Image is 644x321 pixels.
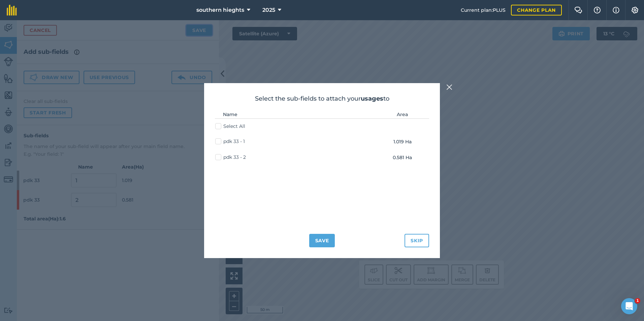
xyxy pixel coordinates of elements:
button: Save [309,234,335,247]
a: Change plan [511,5,562,15]
span: Current plan : PLUS [461,6,506,14]
label: pdk 33 - 1 [215,138,245,145]
strong: usages [361,95,383,102]
img: A question mark icon [593,7,601,13]
td: 1.019 Ha [376,134,429,149]
th: Area [376,110,429,119]
label: pdk 33 - 2 [215,154,246,161]
td: 0.581 Ha [376,150,429,165]
span: 2025 [262,6,275,14]
th: Name [215,110,376,119]
img: svg+xml;base64,PHN2ZyB4bWxucz0iaHR0cDovL3d3dy53My5vcmcvMjAwMC9zdmciIHdpZHRoPSIyMiIgaGVpZ2h0PSIzMC... [446,83,452,91]
button: Skip [405,234,429,247]
span: southern hieghts [196,6,244,14]
iframe: Intercom live chat [621,298,637,314]
img: svg+xml;base64,PHN2ZyB4bWxucz0iaHR0cDovL3d3dy53My5vcmcvMjAwMC9zdmciIHdpZHRoPSIxNyIgaGVpZ2h0PSIxNy... [613,6,619,14]
h2: Select the sub-fields to attach your to [215,94,429,104]
img: A cog icon [631,7,639,13]
label: Select All [215,123,245,130]
img: fieldmargin Logo [7,5,17,15]
img: Two speech bubbles overlapping with the left bubble in the forefront [574,7,582,13]
span: 1 [635,298,640,304]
